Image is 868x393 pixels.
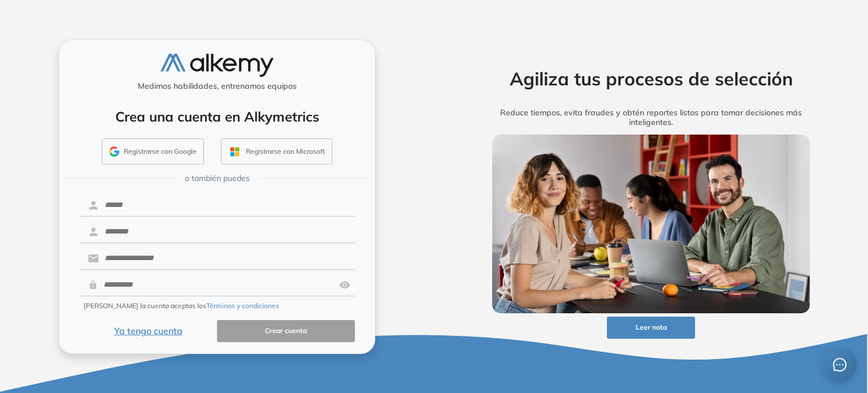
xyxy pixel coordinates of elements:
[206,301,279,311] button: Términos y condiciones
[102,139,204,165] button: Registrarse con Google
[74,109,360,125] h4: Crea una cuenta en Alkymetrics
[64,81,370,91] h5: Medimos habilidades, entrenamos equipos
[475,68,827,89] h2: Agiliza tus procesos de selección
[160,54,274,77] img: logo-alkemy
[221,139,332,165] button: Registrarse con Microsoft
[79,320,217,342] button: Ya tengo cuenta
[185,172,250,184] span: o también puedes
[832,357,847,372] span: message
[109,146,119,157] img: GMAIL_ICON
[84,301,279,311] span: [PERSON_NAME] la cuenta aceptas los
[492,135,810,313] img: img-more-info
[475,108,827,127] h5: Reduce tiempos, evita fraudes y obtén reportes listos para tomar decisiones más inteligentes.
[228,145,241,158] img: OUTLOOK_ICON
[339,274,350,296] img: asd
[607,317,695,339] button: Leer nota
[217,320,355,342] button: Crear cuenta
